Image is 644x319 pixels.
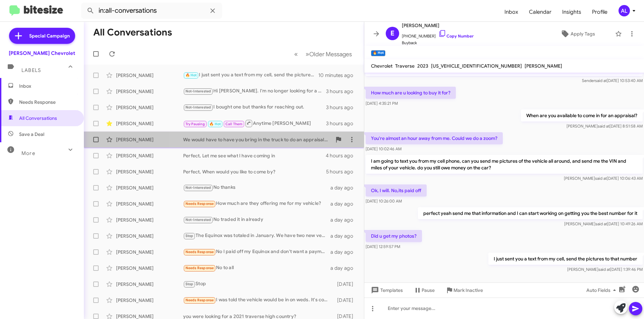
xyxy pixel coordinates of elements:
[371,63,392,69] span: Chevrolet
[326,168,359,175] div: 5 hours ago
[613,5,637,16] button: AL
[564,221,643,226] span: [PERSON_NAME] [DATE] 10:49:26 AM
[302,47,356,61] button: Next
[183,87,326,95] div: Hi [PERSON_NAME]. I'm no longer looking for a vehicle at this time.
[116,265,183,271] div: [PERSON_NAME]
[185,105,211,109] span: Not-Interested
[318,72,359,79] div: 10 minutes ago
[185,282,194,286] span: Stop
[183,216,330,224] div: No traded it in already
[366,184,427,196] p: Ok, I will. No,its paid off
[116,152,183,159] div: [PERSON_NAME]
[366,132,503,144] p: You're almost an hour away from me. Could we do a zoom?
[183,136,332,143] div: We would have to have you bring in the truck to do an appraisal of the Truck, What day owrks for ...
[185,266,214,270] span: Needs Response
[326,88,359,95] div: 3 hours ago
[453,284,483,296] span: Mark Inactive
[21,150,35,156] span: More
[440,284,488,296] button: Mark Inactive
[185,185,211,190] span: Not-Interested
[587,2,613,22] a: Profile
[116,297,183,304] div: [PERSON_NAME]
[185,202,214,206] span: Needs Response
[183,264,330,272] div: No to all
[116,249,183,255] div: [PERSON_NAME]
[499,2,524,22] a: Inbox
[290,47,302,61] button: Previous
[9,50,75,57] div: [PERSON_NAME] Chevrolet
[330,233,359,239] div: a day ago
[431,63,522,69] span: [US_VEHICLE_IDENTIFICATION_NUMBER]
[402,21,474,29] span: [PERSON_NAME]
[183,200,330,208] div: How much are they offering me for my vehicle?
[19,115,57,122] span: All Conversations
[330,201,359,207] div: a day ago
[116,201,183,207] div: [PERSON_NAME]
[595,176,607,181] span: said at
[557,2,587,22] a: Insights
[306,50,309,58] span: »
[595,78,607,83] span: said at
[185,234,194,238] span: Stop
[209,122,221,126] span: 🔥 Hot
[417,63,428,69] span: 2023
[326,120,359,127] div: 3 hours ago
[408,284,440,296] button: Pause
[185,73,197,77] span: 🔥 Hot
[183,184,330,191] div: No thanks
[571,28,595,40] span: Apply Tags
[116,120,183,127] div: [PERSON_NAME]
[183,168,326,175] div: Perfect, When would you like to come by?
[19,131,44,138] span: Save a Deal
[183,152,326,159] div: Perfect, Let me see what I have coming in
[21,67,41,73] span: Labels
[330,265,359,271] div: a day ago
[330,249,359,255] div: a day ago
[567,124,643,129] span: [PERSON_NAME] [DATE] 8:51:58 AM
[116,136,183,143] div: [PERSON_NAME]
[395,63,415,69] span: Traverse
[334,281,359,288] div: [DATE]
[326,104,359,111] div: 3 hours ago
[366,87,456,99] p: How much are u looking to buy it for?
[93,27,172,38] h1: All Conversations
[225,122,243,126] span: Call Them
[330,184,359,191] div: a day ago
[116,233,183,239] div: [PERSON_NAME]
[185,298,214,302] span: Needs Response
[185,89,211,93] span: Not-Interested
[364,284,408,296] button: Templates
[366,146,401,151] span: [DATE] 10:02:46 AM
[366,244,400,249] span: [DATE] 12:59:57 PM
[19,99,76,105] span: Needs Response
[19,83,76,89] span: Inbox
[326,152,359,159] div: 4 hours ago
[183,280,334,288] div: Stop
[366,101,398,106] span: [DATE] 4:35:21 PM
[543,28,612,40] button: Apply Tags
[29,32,70,39] span: Special Campaign
[619,5,630,16] div: AL
[564,176,643,181] span: [PERSON_NAME] [DATE] 10:06:43 AM
[81,3,222,19] input: Search
[521,109,643,122] p: When are you available to come in for an appraisal?
[402,39,474,46] span: Buyback
[567,267,643,272] span: [PERSON_NAME] [DATE] 1:39:46 PM
[366,198,402,204] span: [DATE] 10:26:00 AM
[488,253,643,265] p: I just sent you a text from my cell, send the pictures to that number
[586,284,619,296] span: Auto Fields
[116,72,183,79] div: [PERSON_NAME]
[525,63,562,69] span: [PERSON_NAME]
[422,284,435,296] span: Pause
[185,218,211,222] span: Not-Interested
[290,47,356,61] nav: Page navigation example
[595,221,607,226] span: said at
[598,124,609,129] span: said at
[371,50,385,56] small: 🔥 Hot
[116,281,183,288] div: [PERSON_NAME]
[524,2,557,22] a: Calendar
[370,284,403,296] span: Templates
